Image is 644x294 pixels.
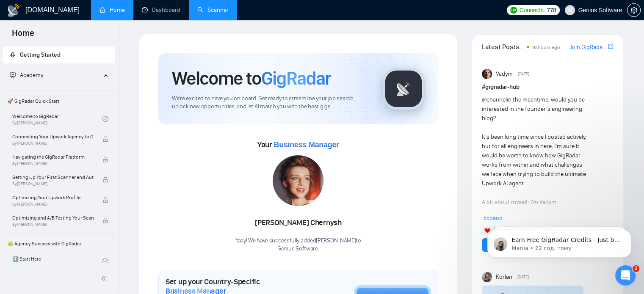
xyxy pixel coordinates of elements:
[257,140,339,149] span: Your
[495,272,512,282] span: Korlan
[102,177,108,183] span: lock
[627,7,641,14] a: setting
[10,52,16,58] span: rocket
[102,116,108,122] span: check-circle
[627,3,641,17] button: setting
[197,6,229,14] a: searchScanner
[12,193,94,202] span: Optimizing Your Upwork Profile
[482,41,524,52] span: Latest Posts from the GigRadar Community
[20,71,43,79] span: Academy
[482,272,492,282] img: Korlan
[608,43,613,51] a: export
[102,217,108,223] span: lock
[172,95,369,111] span: We're excited to have you on board. Get ready to streamline your job search, unlock new opportuni...
[12,132,94,141] span: Connecting Your Upwork Agency to GigRadar
[172,67,331,90] h1: Welcome to
[101,274,109,283] span: double-left
[569,43,606,52] a: Join GigRadar Slack Community
[567,7,573,13] span: user
[37,25,146,233] span: Earn Free GigRadar Credits - Just by Sharing Your Story! 💬 Want more credits for sending proposal...
[274,140,339,149] span: Business Manager
[7,4,20,17] img: logo
[235,237,361,253] div: Yaay! We have successfully added [PERSON_NAME] to
[102,157,108,162] span: lock
[261,67,331,90] span: GigRadar
[518,70,529,78] span: [DATE]
[4,235,114,252] span: 👑 Agency Success with GigRadar
[12,181,94,187] span: By [PERSON_NAME]
[615,265,636,286] iframe: Intercom live chat
[12,110,102,128] a: Welcome to GigRadarBy[PERSON_NAME]
[5,27,41,45] span: Home
[12,173,94,181] span: Setting Up Your First Scanner and Auto-Bidder
[482,69,492,79] img: Vadym
[627,7,640,14] span: setting
[547,5,556,15] span: 778
[235,245,361,253] p: Genius Software .
[532,44,560,50] span: 18 hours ago
[37,33,146,40] p: Message from Mariia, sent 22 год. тому
[12,141,94,146] span: By [PERSON_NAME]
[495,69,512,79] span: Vadym
[142,6,180,14] a: dashboardDashboard
[12,214,94,222] span: Optimizing and A/B Testing Your Scanner for Better Results
[510,7,517,14] img: upwork-logo.png
[102,197,108,203] span: lock
[633,265,639,272] span: 2
[20,51,61,58] span: Getting Started
[12,153,94,161] span: Navigating the GigRadar Platform
[608,43,613,50] span: export
[482,96,507,103] span: @channel
[12,161,94,166] span: By [PERSON_NAME]
[100,6,125,14] a: homeHome
[517,273,529,281] span: [DATE]
[10,72,16,78] span: fund-projection-screen
[10,71,43,79] span: Academy
[382,68,425,110] img: gigradar-logo.png
[102,136,108,142] span: lock
[12,222,94,227] span: By [PERSON_NAME]
[4,93,114,110] span: 🚀 GigRadar Quick Start
[102,258,108,264] span: check-circle
[273,155,323,206] img: 1686131209112-4.jpg
[3,47,115,63] li: Getting Started
[12,252,102,271] a: 1️⃣ Start Here
[520,5,545,15] span: Connects:
[482,82,613,92] h1: # gigradar-hub
[235,216,361,230] div: [PERSON_NAME] Chernysh
[12,202,94,207] span: By [PERSON_NAME]
[475,212,644,271] iframe: Intercom notifications повідомлення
